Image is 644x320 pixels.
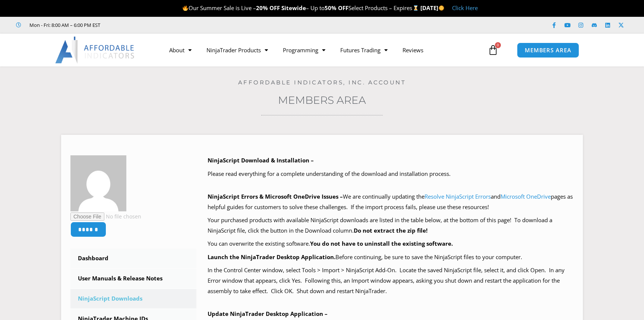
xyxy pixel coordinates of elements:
a: Affordable Indicators, Inc. Account [238,79,406,86]
iframe: Customer reviews powered by Trustpilot [111,21,222,29]
img: LogoAI | Affordable Indicators – NinjaTrader [55,37,135,63]
a: Click Here [452,4,478,12]
a: MEMBERS AREA [517,43,579,58]
img: 🔥 [183,5,188,11]
a: NinjaScript Downloads [70,289,196,308]
p: Please read everything for a complete understanding of the download and installation process. [208,169,574,179]
p: You can overwrite the existing software. [208,239,574,249]
nav: Menu [162,41,486,59]
a: About [162,41,199,59]
p: In the Control Center window, select Tools > Import > NinjaScript Add-On. Locate the saved NinjaS... [208,265,574,296]
a: User Manuals & Release Notes [70,269,196,288]
span: Our Summer Sale is Live – – Up to Select Products – Expires [182,4,420,12]
b: You do not have to uninstall the existing software. [310,240,453,247]
img: 🌞 [439,5,444,11]
span: MEMBERS AREA [525,47,571,53]
b: Update NinjaTrader Desktop Application – [208,310,328,317]
b: Launch the NinjaTrader Desktop Application. [208,253,335,261]
p: We are continually updating the and pages as helpful guides for customers to solve these challeng... [208,192,574,212]
a: Reviews [395,41,431,59]
b: Do not extract the zip file! [354,227,427,234]
b: NinjaScript Download & Installation – [208,156,314,164]
strong: 50% OFF [325,4,348,12]
a: Futures Trading [333,41,395,59]
a: Programming [275,41,333,59]
a: Members Area [278,94,366,106]
p: Before continuing, be sure to save the NinjaScript files to your computer. [208,252,574,262]
span: 0 [495,42,501,48]
img: c34cdc48f17325fa0cf68a38e3e57abf7c8c801088687f32d924cffc967295eb [70,155,126,211]
img: ⌛ [413,5,419,11]
strong: 20% OFF [256,4,280,12]
strong: [DATE] [420,4,445,12]
a: 0 [477,39,509,61]
a: Dashboard [70,249,196,268]
strong: Sitewide [281,4,306,12]
a: NinjaTrader Products [199,41,275,59]
span: Mon - Fri: 8:00 AM – 6:00 PM EST [28,21,100,29]
a: Microsoft OneDrive [501,193,551,200]
b: NinjaScript Errors & Microsoft OneDrive Issues – [208,193,343,200]
p: Your purchased products with available NinjaScript downloads are listed in the table below, at th... [208,215,574,236]
a: Resolve NinjaScript Errors [424,193,491,200]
